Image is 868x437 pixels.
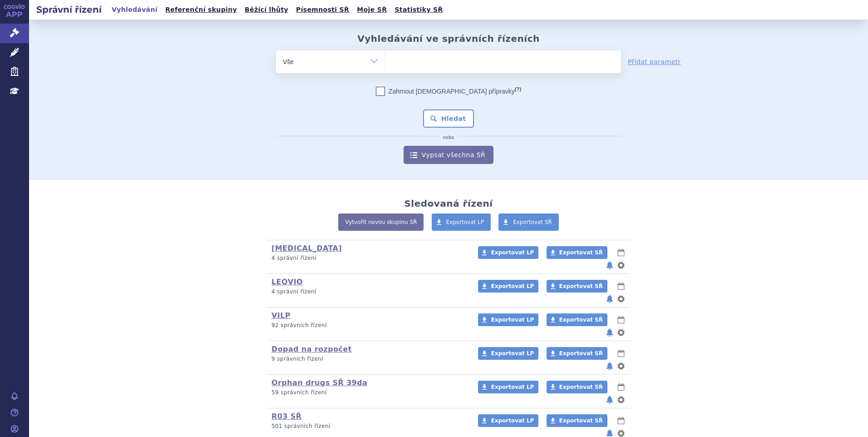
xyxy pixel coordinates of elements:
[491,317,534,323] span: Exportovat LP
[559,350,603,357] span: Exportovat SŘ
[271,288,466,296] p: 4 správní řízení
[271,378,367,387] a: Orphan drugs SŘ 39da
[271,322,466,329] p: 92 správních řízení
[559,417,603,424] span: Exportovat SŘ
[271,311,291,320] a: VILP
[109,4,160,16] a: Vyhledávání
[547,381,607,393] a: Exportovat SŘ
[547,246,607,259] a: Exportovat SŘ
[376,87,521,96] label: Zahrnout [DEMOGRAPHIC_DATA] přípravky
[439,135,459,140] i: nebo
[293,4,352,16] a: Písemnosti SŘ
[616,394,626,405] button: nastavení
[404,146,493,164] a: Vypsat všechna SŘ
[547,414,607,427] a: Exportovat SŘ
[478,381,538,393] a: Exportovat LP
[392,4,445,16] a: Statistiky SŘ
[491,249,534,256] span: Exportovat LP
[163,4,240,16] a: Referenční skupiny
[616,361,626,372] button: nastavení
[605,361,614,372] button: notifikace
[547,347,607,360] a: Exportovat SŘ
[616,382,626,392] button: lhůty
[491,283,534,289] span: Exportovat LP
[559,317,603,323] span: Exportovat SŘ
[559,249,603,256] span: Exportovat SŘ
[29,3,109,16] h2: Správní řízení
[605,293,614,304] button: notifikace
[616,327,626,338] button: nastavení
[616,293,626,304] button: nastavení
[478,347,538,360] a: Exportovat LP
[498,214,559,231] a: Exportovat SŘ
[271,254,466,262] p: 4 správní řízení
[271,345,352,353] a: Dopad na rozpočet
[513,219,552,225] span: Exportovat SŘ
[491,350,534,357] span: Exportovat LP
[271,412,301,421] a: R03 SŘ
[478,414,538,427] a: Exportovat LP
[616,314,626,325] button: lhůty
[478,313,538,326] a: Exportovat LP
[338,214,424,231] a: Vytvořit novou skupinu SŘ
[616,281,626,292] button: lhůty
[271,278,303,286] a: LEQVIO
[354,4,390,16] a: Moje SŘ
[616,415,626,426] button: lhůty
[491,417,534,424] span: Exportovat LP
[404,198,493,209] h2: Sledovaná řízení
[271,422,466,430] p: 501 správních řízení
[616,260,626,271] button: nastavení
[478,280,538,293] a: Exportovat LP
[605,260,614,271] button: notifikace
[628,57,681,66] a: Přidat parametr
[547,280,607,293] a: Exportovat SŘ
[491,384,534,390] span: Exportovat LP
[559,384,603,390] span: Exportovat SŘ
[357,33,540,44] h2: Vyhledávání ve správních řízeních
[423,109,474,128] button: Hledat
[547,313,607,326] a: Exportovat SŘ
[446,219,484,225] span: Exportovat LP
[616,247,626,258] button: lhůty
[515,86,521,92] abbr: (?)
[432,214,491,231] a: Exportovat LP
[242,4,291,16] a: Běžící lhůty
[271,244,342,253] a: [MEDICAL_DATA]
[271,389,466,397] p: 59 správních řízení
[605,327,614,338] button: notifikace
[478,246,538,259] a: Exportovat LP
[605,394,614,405] button: notifikace
[616,348,626,359] button: lhůty
[271,355,466,363] p: 9 správních řízení
[559,283,603,289] span: Exportovat SŘ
